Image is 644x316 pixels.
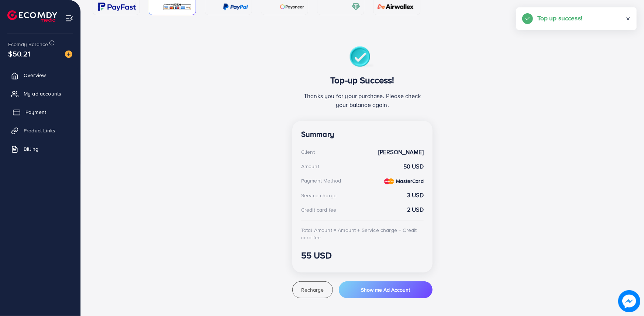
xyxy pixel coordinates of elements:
button: Recharge [292,281,333,298]
span: Overview [24,72,46,79]
div: Total Amount = Amount + Service charge + Credit card fee [301,226,424,242]
strong: 2 USD [407,205,424,214]
img: image [618,290,640,312]
h3: Top-up Success! [301,75,424,86]
div: Client [301,148,315,156]
strong: MasterCard [396,177,424,185]
div: Credit card fee [301,206,336,213]
img: image [65,51,72,58]
h5: Top up success! [537,13,582,23]
span: Product Links [24,127,55,134]
span: Billing [24,145,38,153]
img: logo [7,10,57,22]
a: My ad accounts [6,86,75,101]
span: Ecomdy Balance [8,41,48,48]
span: My ad accounts [24,90,61,97]
strong: [PERSON_NAME] [378,148,424,156]
img: card [223,3,248,11]
strong: 50 USD [403,162,424,171]
h4: Summary [301,130,424,139]
img: card [98,3,136,11]
strong: 3 USD [407,191,424,199]
a: Payment [6,105,75,119]
img: card [163,3,192,11]
h3: 55 USD [301,250,424,261]
div: Amount [301,163,319,170]
img: card [280,3,304,11]
img: success [349,46,376,69]
img: card [375,3,416,11]
a: Product Links [6,123,75,138]
span: Payment [25,108,46,116]
a: Billing [6,142,75,156]
div: Service charge [301,192,337,199]
img: menu [65,14,73,22]
button: Show me Ad Account [339,281,433,298]
img: card [352,3,360,11]
p: Thanks you for your purchase. Please check your balance again. [301,91,424,109]
div: Payment Method [301,177,341,184]
span: Show me Ad Account [361,286,410,294]
span: $50.21 [7,47,31,60]
a: Overview [6,68,75,83]
span: Recharge [301,286,324,294]
img: credit [384,178,394,184]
